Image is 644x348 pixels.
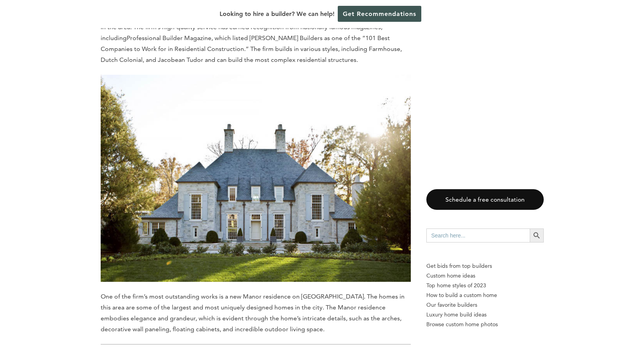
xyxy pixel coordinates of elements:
[426,310,544,320] a: Luxury home build ideas
[426,228,530,243] input: Search here...
[495,292,635,339] iframe: Drift Widget Chat Controller
[426,271,544,281] a: Custom home ideas
[426,281,544,290] a: Top home styles of 2023
[426,261,544,271] p: Get bids from top builders
[426,290,544,300] a: How to build a custom home
[101,34,402,63] span: , which listed [PERSON_NAME] Builders as one of the “101 Best Companies to Work for in Residentia...
[426,300,544,310] a: Our favorite builders
[127,34,211,42] span: Professional Builder Magazine
[426,320,544,329] a: Browse custom home photos
[426,189,544,210] a: Schedule a free consultation
[532,231,541,240] svg: Search
[338,6,421,22] a: Get Recommendations
[101,293,405,333] span: One of the firm’s most outstanding works is a new Manor residence on [GEOGRAPHIC_DATA]. The homes...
